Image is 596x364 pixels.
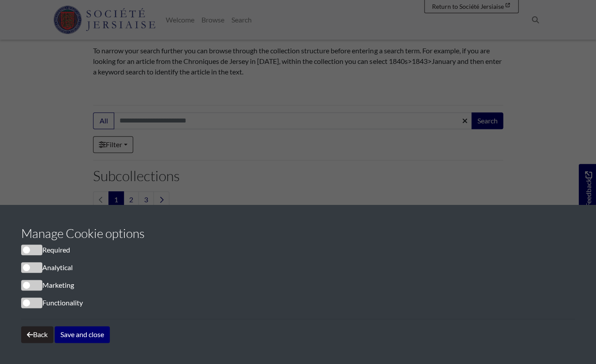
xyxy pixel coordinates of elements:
label: Analytical [21,262,73,273]
label: Marketing [21,280,74,290]
label: Functionality [21,297,83,308]
h3: Manage Cookie options [21,226,575,241]
button: Save and close [55,326,110,343]
label: Required [21,245,70,255]
button: Back [21,326,53,343]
